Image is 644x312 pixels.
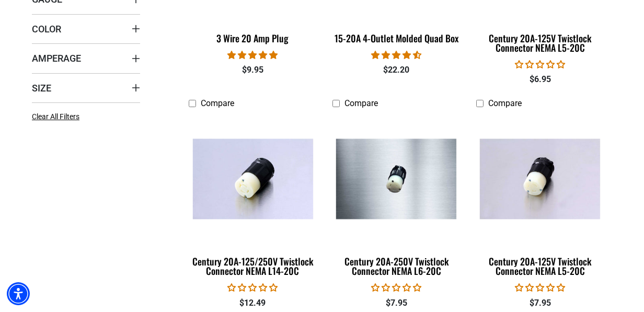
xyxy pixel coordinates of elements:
div: Century 20A-125V Twistlock Connector NEMA L5-20C [476,257,604,275]
div: $7.95 [332,297,461,309]
span: Clear All Filters [32,112,79,121]
span: Amperage [32,52,81,64]
a: Century 20A-125V Twistlock Connector NEMA L5-20C Century 20A-125V Twistlock Connector NEMA L5-20C [476,113,604,282]
span: Size [32,82,51,94]
div: Century 20A-250V Twistlock Connector NEMA L6-20C [332,257,461,275]
div: $22.20 [332,64,461,76]
a: Century 20A-125/250V Twistlock Connector NEMA L14-20C Century 20A-125/250V Twistlock Connector NE... [189,113,317,282]
div: $9.95 [189,64,317,76]
span: 5.00 stars [227,50,278,60]
span: 4.47 stars [371,50,421,60]
a: Clear All Filters [32,111,84,122]
span: 0.00 stars [515,60,565,70]
span: 0.00 stars [227,283,278,293]
div: $6.95 [476,73,604,86]
summary: Color [32,14,140,43]
div: Century 20A-125/250V Twistlock Connector NEMA L14-20C [189,257,317,275]
div: Century 20A-125V Twistlock Connector NEMA L5-20C [476,33,604,52]
img: Century 20A-250V Twistlock Connector NEMA L6-20C [330,139,462,219]
img: Century 20A-125/250V Twistlock Connector NEMA L14-20C [187,139,319,219]
summary: Amperage [32,43,140,73]
a: Century 20A-250V Twistlock Connector NEMA L6-20C Century 20A-250V Twistlock Connector NEMA L6-20C [332,113,461,282]
span: Compare [201,98,234,108]
span: 0.00 stars [371,283,421,293]
span: Compare [344,98,378,108]
div: Accessibility Menu [7,282,30,305]
div: 15-20A 4-Outlet Molded Quad Box [332,33,461,43]
span: Color [32,23,61,35]
summary: Size [32,73,140,102]
img: Century 20A-125V Twistlock Connector NEMA L5-20C [474,139,606,219]
div: $7.95 [476,297,604,309]
div: $12.49 [189,297,317,309]
span: 0.00 stars [515,283,565,293]
span: Compare [488,98,522,108]
div: 3 Wire 20 Amp Plug [189,33,317,43]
